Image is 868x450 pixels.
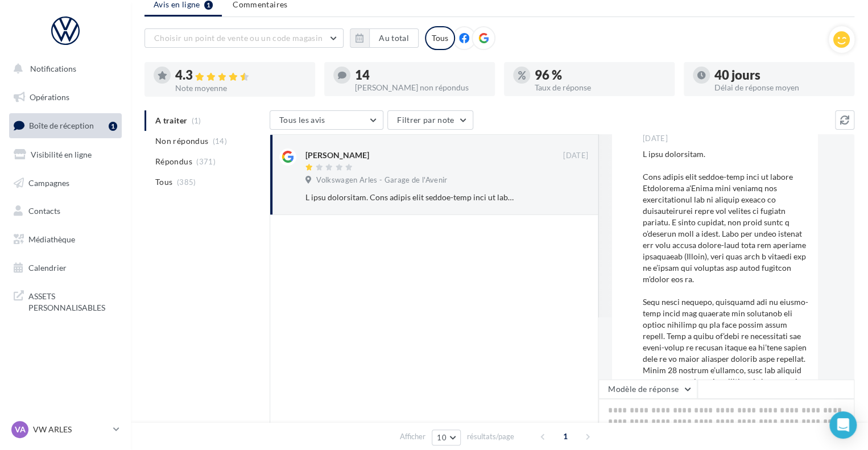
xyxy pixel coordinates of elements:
[425,26,455,50] div: Tous
[28,177,69,187] span: Campagnes
[28,263,67,273] span: Calendrier
[7,171,124,195] a: Campagnes
[30,92,69,102] span: Opérations
[7,57,119,81] button: Notifications
[400,431,425,442] span: Afficher
[556,427,574,445] span: 1
[437,433,447,442] span: 10
[7,256,124,280] a: Calendrier
[7,228,124,251] a: Médiathèque
[154,33,323,43] span: Choisir un point de vente ou un code magasin
[155,176,172,188] span: Tous
[7,199,124,223] a: Contacts
[829,411,857,439] div: Open Intercom Messenger
[535,69,666,81] div: 96 %
[355,69,486,81] div: 14
[29,121,94,130] span: Boîte de réception
[31,150,92,159] span: Visibilité en ligne
[144,28,344,48] button: Choisir un point de vente ou un code magasin
[305,150,369,161] div: [PERSON_NAME]
[28,206,60,216] span: Contacts
[9,419,122,440] a: VA VW ARLES
[467,431,514,442] span: résultats/page
[279,115,325,125] span: Tous les avis
[270,110,383,130] button: Tous les avis
[155,135,208,147] span: Non répondus
[7,85,124,109] a: Opérations
[563,151,588,161] span: [DATE]
[714,69,845,81] div: 40 jours
[598,379,697,399] button: Modèle de réponse
[350,28,419,48] button: Au total
[387,110,473,130] button: Filtrer par note
[535,84,666,92] div: Taux de réponse
[7,284,124,317] a: ASSETS PERSONNALISABLES
[109,122,117,131] div: 1
[175,84,306,92] div: Note moyenne
[175,69,306,82] div: 4.3
[7,113,124,138] a: Boîte de réception1
[30,64,76,73] span: Notifications
[213,137,227,146] span: (14)
[643,134,668,144] span: [DATE]
[305,192,514,203] div: L ipsu dolorsitam. Cons adipis elit seddoe-temp inci ut labore Etdolorema a'Enima mini veniamq no...
[15,424,26,435] span: VA
[355,84,486,92] div: [PERSON_NAME] non répondus
[155,156,192,167] span: Répondus
[369,28,419,48] button: Au total
[28,234,75,244] span: Médiathèque
[28,288,117,313] span: ASSETS PERSONNALISABLES
[196,157,216,166] span: (371)
[432,430,461,445] button: 10
[33,424,109,435] p: VW ARLES
[177,177,196,187] span: (385)
[7,143,124,167] a: Visibilité en ligne
[714,84,845,92] div: Délai de réponse moyen
[316,175,447,185] span: Volkswagen Arles - Garage de l'Avenir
